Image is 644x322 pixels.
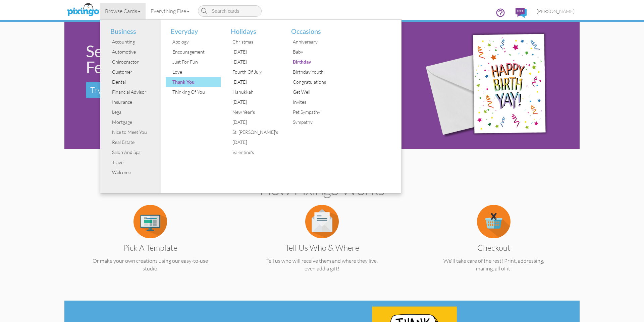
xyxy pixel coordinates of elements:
[110,67,161,77] div: Customer
[110,97,161,107] div: Insurance
[231,57,281,67] div: [DATE]
[226,20,281,37] li: Holidays
[231,97,281,107] div: [DATE]
[291,97,341,107] div: Invites
[171,57,221,67] div: Just For Fun
[166,47,221,57] a: Encouragement
[171,37,221,47] div: Apology
[166,67,221,77] a: Love
[105,127,161,137] a: Nice to Meet You
[249,257,395,272] p: Tell us who will receive them and where they live, even add a gift!
[532,3,580,20] a: [PERSON_NAME]
[226,37,281,47] a: Christmas
[110,147,161,157] div: Salon And Spa
[413,12,575,159] img: 942c5090-71ba-4bfc-9a92-ca782dcda692.png
[226,117,281,127] a: [DATE]
[305,205,339,238] img: item.alt
[231,127,281,137] div: St. [PERSON_NAME]'s
[65,2,101,18] img: pixingo logo
[226,107,281,117] a: New Year's
[105,137,161,147] a: Real Estate
[110,47,161,57] div: Automotive
[171,67,221,77] div: Love
[291,57,341,67] div: Birthday
[516,8,527,18] img: comments.svg
[166,77,221,87] a: Thank You
[231,87,281,97] div: Hanukkah
[286,20,341,37] li: Occasions
[291,77,341,87] div: Congratulations
[286,97,341,107] a: Invites
[291,117,341,127] div: Sympathy
[286,37,341,47] a: Anniversary
[77,218,223,272] a: Pick a Template Or make your own creations using our easy-to-use studio.
[231,137,281,147] div: [DATE]
[83,243,218,252] h3: Pick a Template
[226,137,281,147] a: [DATE]
[105,20,161,37] li: Business
[110,77,161,87] div: Dental
[231,37,281,47] div: Christmas
[105,57,161,67] a: Chiropractor
[105,47,161,57] a: Automotive
[86,82,207,98] a: Try us out, your first card is free!
[110,107,161,117] div: Legal
[90,85,202,95] span: Try us out, your first card is free!
[105,167,161,177] a: Welcome
[110,57,161,67] div: Chiropractor
[77,257,223,272] p: Or make your own creations using our easy-to-use studio.
[198,5,262,17] input: Search cards
[286,47,341,57] a: Baby
[166,37,221,47] a: Apology
[231,77,281,87] div: [DATE]
[110,127,161,137] div: Nice to Meet You
[166,57,221,67] a: Just For Fun
[171,87,221,97] div: Thinking Of You
[226,57,281,67] a: [DATE]
[133,205,167,238] img: item.alt
[105,117,161,127] a: Mortgage
[105,147,161,157] a: Salon And Spa
[477,205,511,238] img: item.alt
[291,67,341,77] div: Birthday Youth
[291,107,341,117] div: Pet Sympathy
[286,87,341,97] a: Get Well
[226,97,281,107] a: [DATE]
[291,37,341,47] div: Anniversary
[110,137,161,147] div: Real Estate
[254,243,390,252] h3: Tell us Who & Where
[105,67,161,77] a: Customer
[146,3,195,19] a: Everything Else
[226,77,281,87] a: [DATE]
[110,157,161,167] div: Travel
[76,180,568,198] h2: How Pixingo works
[421,218,567,272] a: Checkout We'll take care of the rest! Print, addressing, mailing, all of it!
[286,117,341,127] a: Sympathy
[226,67,281,77] a: Fourth Of July
[171,47,221,57] div: Encouragement
[426,243,561,252] h3: Checkout
[110,117,161,127] div: Mortgage
[166,20,221,37] li: Everyday
[105,107,161,117] a: Legal
[421,257,567,272] p: We'll take care of the rest! Print, addressing, mailing, all of it!
[105,37,161,47] a: Accounting
[226,47,281,57] a: [DATE]
[286,107,341,117] a: Pet Sympathy
[226,147,281,157] a: Valentine's
[105,87,161,97] a: Financial Advisor
[105,77,161,87] a: Dental
[231,67,281,77] div: Fourth Of July
[100,3,146,19] a: Browse Cards
[537,8,575,14] span: [PERSON_NAME]
[110,87,161,97] div: Financial Advisor
[171,77,221,87] div: Thank You
[86,43,402,75] div: Send Printed Greeting Cards & Gifts with a Few Clicks
[105,157,161,167] a: Travel
[291,47,341,57] div: Baby
[231,107,281,117] div: New Year's
[231,47,281,57] div: [DATE]
[231,117,281,127] div: [DATE]
[166,87,221,97] a: Thinking Of You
